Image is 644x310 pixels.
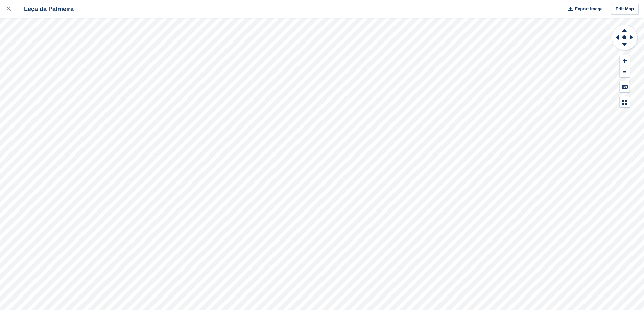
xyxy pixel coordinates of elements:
span: Export Image [575,6,602,12]
a: Edit Map [611,4,639,15]
button: Zoom In [620,55,630,66]
button: Map Legend [620,96,630,108]
button: Export Image [564,4,603,15]
div: Leça da Palmeira [18,5,74,13]
button: Zoom Out [620,66,630,78]
button: Keyboard Shortcuts [620,81,630,92]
